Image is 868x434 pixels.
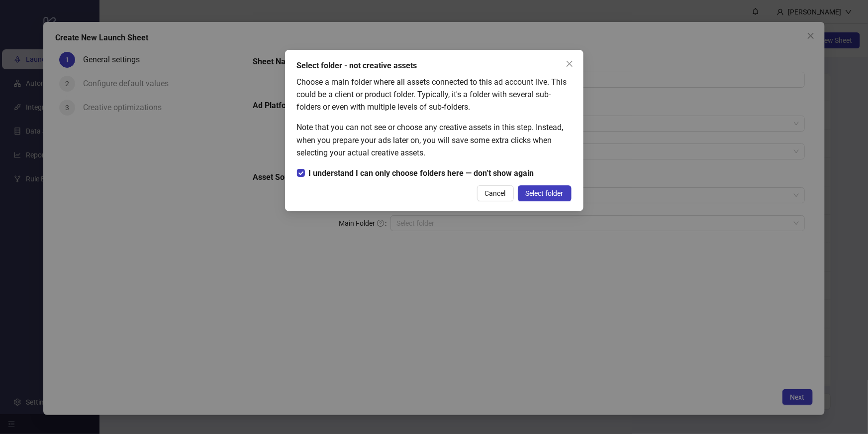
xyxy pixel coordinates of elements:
button: Cancel [477,185,514,201]
span: I understand I can only choose folders here — don’t show again [305,167,538,179]
button: Close [562,56,578,72]
div: Note that you can not see or choose any creative assets in this step. Instead, when you prepare y... [297,121,572,158]
span: Select folder [526,189,564,197]
div: Select folder - not creative assets [297,60,572,72]
span: Cancel [485,189,506,197]
div: Choose a main folder where all assets connected to this ad account live. This could be a client o... [297,76,572,113]
button: Select folder [518,185,572,201]
span: close [566,60,574,68]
